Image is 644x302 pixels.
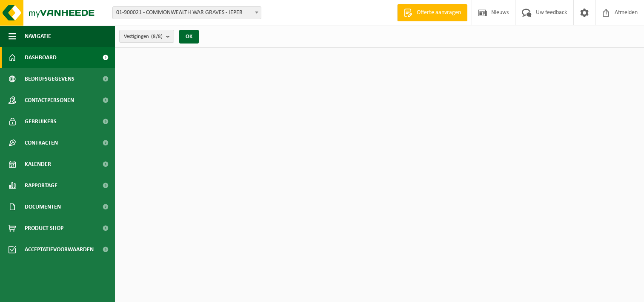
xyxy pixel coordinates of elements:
span: Contactpersonen [25,90,74,111]
span: Dashboard [25,47,57,68]
span: 01-900021 - COMMONWEALTH WAR GRAVES - IEPER [112,6,261,19]
a: Offerte aanvragen [397,4,467,21]
count: (8/8) [151,34,163,39]
span: Offerte aanvragen [415,9,463,17]
span: Gebruikers [25,111,57,132]
span: Acceptatievoorwaarden [25,239,94,260]
span: Contracten [25,132,58,154]
span: 01-900021 - COMMONWEALTH WAR GRAVES - IEPER [113,7,261,19]
span: Navigatie [25,26,51,47]
span: Rapportage [25,175,57,196]
span: Bedrijfsgegevens [25,68,74,90]
span: Product Shop [25,218,63,239]
span: Documenten [25,196,61,218]
button: Vestigingen(8/8) [119,30,174,43]
span: Kalender [25,154,51,175]
span: Vestigingen [124,30,163,43]
button: OK [179,30,199,44]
